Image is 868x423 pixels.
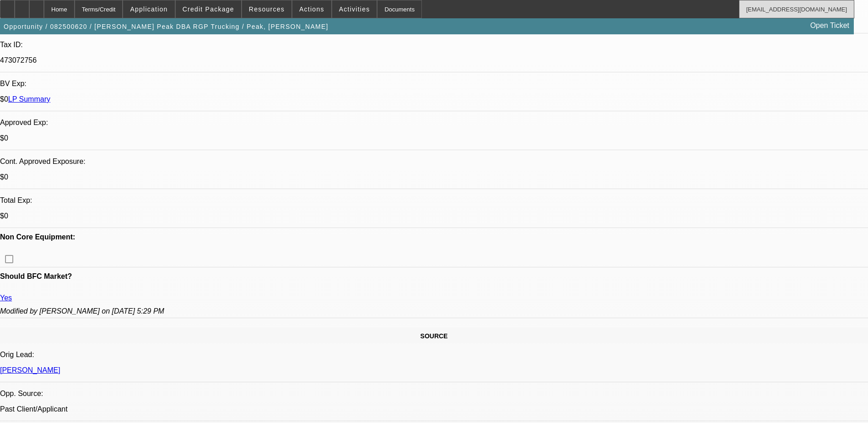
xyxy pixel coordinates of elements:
span: Actions [299,5,324,13]
span: Application [130,5,167,13]
span: Activities [339,5,370,13]
button: Application [123,0,174,18]
span: Credit Package [183,5,234,13]
a: Open Ticket [807,18,853,33]
span: SOURCE [421,332,448,340]
button: Actions [292,0,331,18]
span: Resources [249,5,285,13]
a: LP Summary [8,95,50,103]
button: Credit Package [176,0,241,18]
span: Opportunity / 082500620 / [PERSON_NAME] Peak DBA RGP Trucking / Peak, [PERSON_NAME] [4,23,329,30]
button: Activities [332,0,377,18]
button: Resources [242,0,291,18]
